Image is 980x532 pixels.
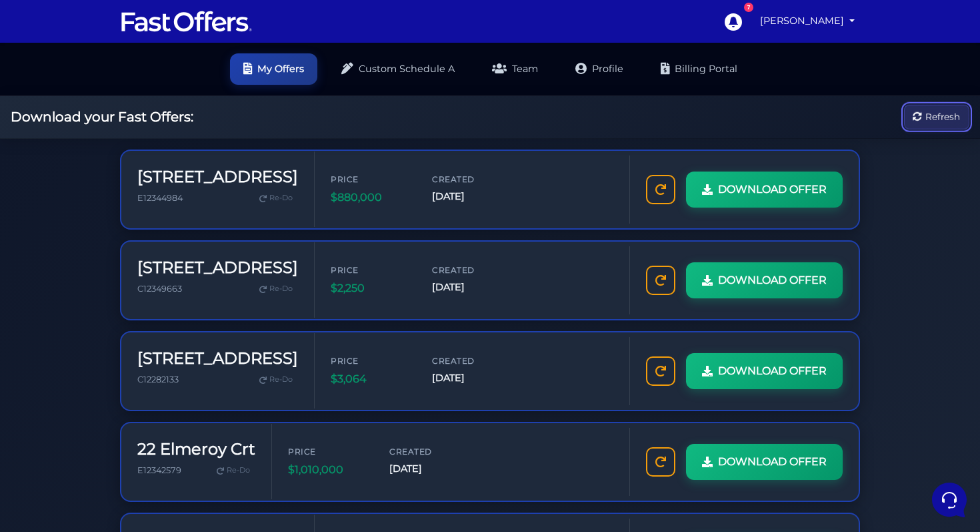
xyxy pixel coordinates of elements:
span: DOWNLOAD OFFER [718,272,827,289]
span: Start a Conversation [96,142,187,152]
a: Custom Schedule A [328,53,468,85]
a: 7 [717,6,748,37]
h3: [STREET_ADDRESS] [137,258,298,278]
span: E12344984 [137,193,183,203]
p: Home [40,428,63,440]
a: Re-Do [211,462,255,479]
span: Re-Do [269,374,293,386]
p: Messages [115,428,153,440]
h2: Download your Fast Offers: [11,109,193,125]
a: Billing Portal [647,53,751,85]
a: [PERSON_NAME] [755,8,860,34]
span: Created [432,354,512,367]
a: Re-Do [254,371,298,388]
span: Created [389,445,469,458]
a: Open Help Center [166,187,245,198]
a: My Offers [230,53,317,85]
a: Re-Do [254,280,298,298]
span: Re-Do [269,192,293,204]
span: $2,250 [331,280,411,297]
a: DOWNLOAD OFFER [686,444,843,480]
span: Price [331,354,411,367]
button: Start a Conversation [21,134,245,160]
button: Home [11,409,93,440]
span: Price [288,445,368,458]
span: E12342579 [137,465,181,475]
a: DOWNLOAD OFFER [686,172,843,208]
h3: 22 Elmeroy Crt [137,440,255,459]
span: [DATE] [432,189,512,204]
span: [DATE] [432,370,512,386]
span: Created [432,173,512,186]
span: Price [331,173,411,186]
span: Find an Answer [21,187,91,198]
span: C12282133 [137,374,179,384]
img: dark [43,96,69,123]
span: Price [331,264,411,276]
span: Your Conversations [21,75,108,85]
button: Refresh [904,105,969,129]
h2: Hello [PERSON_NAME] 👋 [11,11,224,53]
iframe: Customerly Messenger Launcher [929,480,969,520]
a: See all [215,75,245,85]
a: Profile [562,53,637,85]
span: DOWNLOAD OFFER [718,181,827,198]
h3: [STREET_ADDRESS] [137,349,298,368]
span: Re-Do [227,465,250,477]
span: [DATE] [432,280,512,295]
a: DOWNLOAD OFFER [686,353,843,389]
span: C12349663 [137,284,182,294]
button: Messages [93,409,175,440]
h3: [STREET_ADDRESS] [137,168,298,187]
a: DOWNLOAD OFFER [686,262,843,298]
span: Refresh [925,109,960,124]
span: [DATE] [389,461,469,477]
span: $1,010,000 [288,461,368,479]
input: Search for an Article... [30,216,218,229]
span: DOWNLOAD OFFER [718,362,827,380]
button: Help [174,409,256,440]
a: Team [479,53,551,85]
span: Re-Do [269,283,293,295]
span: $3,064 [331,370,411,388]
img: dark [21,96,48,123]
p: Help [207,428,224,440]
span: DOWNLOAD OFFER [718,453,827,471]
span: $880,000 [331,189,411,206]
span: Created [432,264,512,276]
div: 7 [744,3,753,12]
a: Re-Do [254,190,298,207]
